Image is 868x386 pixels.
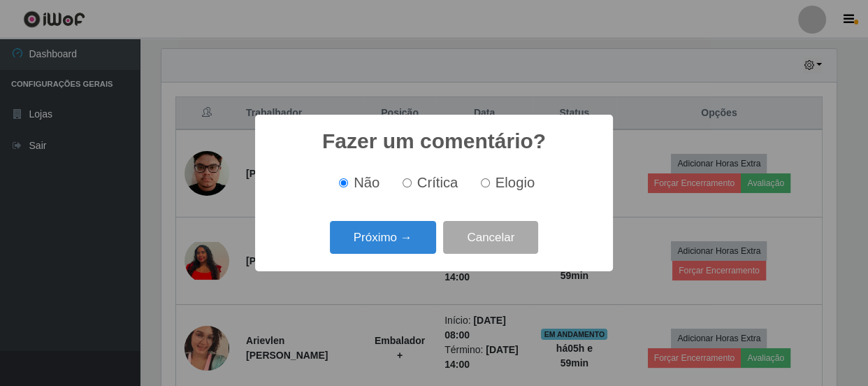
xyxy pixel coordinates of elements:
[354,175,379,190] span: Não
[417,175,458,190] span: Crítica
[339,178,348,187] input: Não
[322,129,546,154] h2: Fazer um comentário?
[403,178,412,187] input: Crítica
[496,175,535,190] span: Elogio
[330,221,436,254] button: Próximo →
[481,178,490,187] input: Elogio
[443,221,538,254] button: Cancelar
